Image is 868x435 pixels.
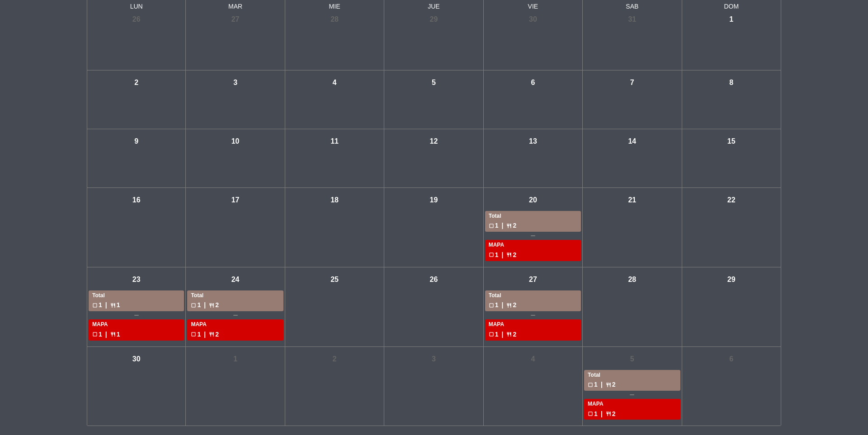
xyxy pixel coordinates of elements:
div: 31 [624,12,640,28]
div: MAPA [489,320,577,329]
div: 22 [723,192,739,208]
span: restaurant [110,332,116,337]
span: | [601,409,603,419]
div: 19 [426,192,442,208]
span: | [204,329,206,340]
div: MAPA [489,241,577,250]
span: | [501,300,503,310]
div: 1 [723,12,739,28]
div: 1 [227,351,243,367]
div: 4 [525,351,541,367]
div: 20 [525,192,541,208]
div: MAPA [92,320,180,329]
span: restaurant [209,332,214,337]
span: check_box_outline_blank [489,332,494,337]
div: 1 2 [489,220,577,231]
span: check_box_outline_blank [489,252,494,257]
div: 14 [624,134,640,150]
span: | [501,250,503,260]
span: | [105,300,107,310]
div: 13 [525,134,541,150]
div: 15 [723,134,739,150]
div: 6 [525,75,541,91]
div: 3 [227,75,243,91]
span: check_box_outline_blank [489,303,494,308]
span: restaurant [506,223,512,229]
span: check_box_outline_blank [588,411,593,416]
span: check_box_outline_blank [92,303,98,308]
span: check_box_outline_blank [191,332,196,337]
div: Total [489,291,577,300]
div: 26 [128,12,144,28]
span: | [105,329,107,340]
span: restaurant [209,303,214,308]
div: 29 [426,12,442,28]
div: 23 [128,272,144,288]
span: check_box_outline_blank [191,303,196,308]
div: Total [92,291,180,300]
div: 30 [128,351,144,367]
div: 30 [525,12,541,28]
div: 4 [327,75,343,91]
div: 18 [327,192,343,208]
span: restaurant [506,303,512,308]
div: 1 2 [489,300,577,310]
div: 5 [624,351,640,367]
div: 2 [128,75,144,91]
div: 1 2 [489,329,577,340]
span: restaurant [606,411,611,416]
div: MAPA [191,320,279,329]
div: 16 [128,192,144,208]
div: Total [489,212,577,221]
div: 6 [723,351,739,367]
div: 11 [327,134,343,150]
div: 2 [327,351,343,367]
div: 26 [426,272,442,288]
div: 1 2 [191,329,279,340]
div: 29 [723,272,739,288]
div: 1 1 [92,329,180,340]
div: 27 [227,12,243,28]
span: | [601,379,603,390]
div: 7 [624,75,640,91]
span: restaurant [606,382,611,388]
div: 9 [128,134,144,150]
span: check_box_outline_blank [489,223,494,229]
div: 27 [525,272,541,288]
span: check_box_outline_blank [588,382,593,388]
span: restaurant [110,303,116,308]
div: 8 [723,75,739,91]
div: 3 [426,351,442,367]
div: 1 2 [191,300,279,310]
div: 10 [227,134,243,150]
span: | [501,220,503,231]
span: check_box_outline_blank [92,332,98,337]
div: 1 1 [92,300,180,310]
div: 5 [426,75,442,91]
div: 24 [227,272,243,288]
span: restaurant [506,332,512,337]
div: 21 [624,192,640,208]
span: | [204,300,206,310]
div: 28 [624,272,640,288]
div: 28 [327,12,343,28]
div: 25 [327,272,343,288]
div: 1 2 [588,379,676,390]
div: 1 2 [588,409,676,419]
div: MAPA [588,400,676,409]
span: | [501,329,503,340]
div: Total [191,291,279,300]
div: 12 [426,134,442,150]
div: 17 [227,192,243,208]
div: Total [588,371,676,380]
span: restaurant [506,252,512,257]
div: 1 2 [489,250,577,260]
